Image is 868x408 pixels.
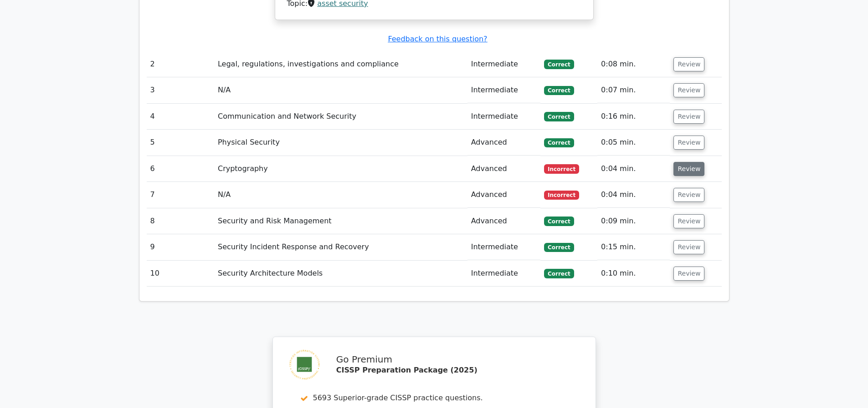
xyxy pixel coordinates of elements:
td: 0:05 min. [597,130,670,156]
td: Intermediate [467,77,541,103]
td: Intermediate [467,234,541,260]
span: Incorrect [544,191,579,200]
td: 0:04 min. [597,156,670,182]
span: Correct [544,138,574,147]
button: Review [673,83,704,97]
td: 9 [147,234,214,260]
button: Review [673,267,704,281]
td: 6 [147,156,214,182]
td: 0:08 min. [597,51,670,77]
td: Advanced [467,130,541,156]
td: Legal, regulations, investigations and compliance [214,51,467,77]
td: Advanced [467,208,541,234]
td: N/A [214,182,467,208]
td: Advanced [467,182,541,208]
button: Review [673,188,704,202]
button: Review [673,214,704,228]
td: Advanced [467,156,541,182]
td: 0:16 min. [597,104,670,130]
td: N/A [214,77,467,103]
span: Correct [544,86,574,95]
td: 7 [147,182,214,208]
span: Correct [544,217,574,226]
td: Intermediate [467,51,541,77]
span: Incorrect [544,164,579,173]
td: 5 [147,130,214,156]
td: 3 [147,77,214,103]
button: Review [673,57,704,71]
td: 0:15 min. [597,234,670,260]
span: Correct [544,269,574,278]
td: 8 [147,208,214,234]
span: Correct [544,112,574,121]
td: 0:04 min. [597,182,670,208]
a: Feedback on this question? [388,35,487,43]
td: Security Architecture Models [214,261,467,287]
span: Correct [544,60,574,69]
td: 4 [147,104,214,130]
td: Cryptography [214,156,467,182]
button: Review [673,162,704,176]
td: Intermediate [467,104,541,130]
td: 0:09 min. [597,208,670,234]
span: Correct [544,243,574,252]
td: 10 [147,261,214,287]
button: Review [673,110,704,124]
td: 2 [147,51,214,77]
td: 0:10 min. [597,261,670,287]
td: Security and Risk Management [214,208,467,234]
td: Physical Security [214,130,467,156]
button: Review [673,240,704,254]
td: Communication and Network Security [214,104,467,130]
button: Review [673,136,704,150]
td: Security Incident Response and Recovery [214,234,467,260]
td: 0:07 min. [597,77,670,103]
td: Intermediate [467,261,541,287]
